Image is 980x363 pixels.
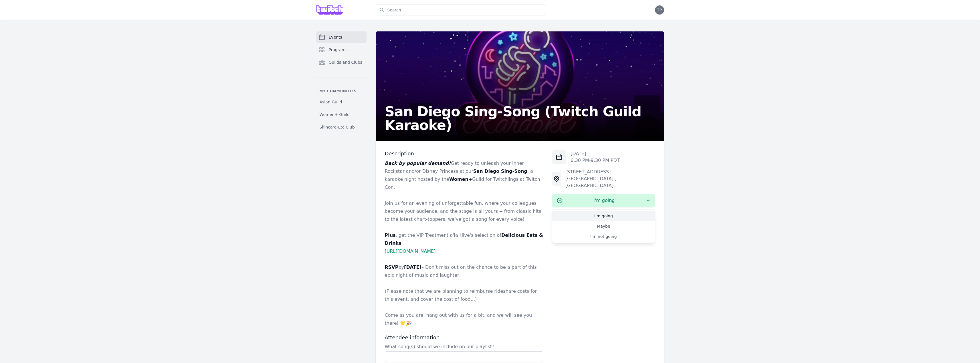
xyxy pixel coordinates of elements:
[385,287,543,303] p: (Please note that we are planning to reimburse rideshare costs for this event, and cover the cost...
[376,5,545,15] input: Search
[316,5,344,15] img: Grove
[385,161,451,166] em: Back by popular demand!
[316,31,367,132] nav: Sidebar
[385,105,655,132] h2: San Diego Sing-Song (Twitch Guild Karaoke)
[385,232,396,238] strong: Plus
[655,5,664,15] button: TP
[552,231,655,242] a: I'm not going
[657,8,662,12] span: TP
[329,34,342,40] span: Events
[385,311,543,327] p: Come as you are, hang out with us for a bit, and we will see you there! 🌟🎉
[316,57,367,68] a: Guilds and Clubs
[404,264,421,270] strong: [DATE]
[385,264,399,270] strong: RSVP
[316,89,367,93] p: My communities
[385,231,543,247] p: , get the VIP Treatment a'la Hive's selection of
[316,31,367,43] a: Events
[385,199,543,223] p: Join us for an evening of unforgettable fun, where your colleagues become your audience, and the ...
[385,334,543,341] h3: Attendee information
[563,197,646,204] span: I'm going
[473,169,527,174] strong: San Diego Sing-Song
[552,210,655,243] div: I'm going
[316,97,367,107] a: Asian Guild
[385,248,436,254] a: [URL][DOMAIN_NAME]
[385,343,543,350] label: What song(s) should we include on our playlist?
[316,44,367,55] a: Programs
[571,150,620,157] p: [DATE]
[565,169,616,188] span: [STREET_ADDRESS][GEOGRAPHIC_DATA], , [GEOGRAPHIC_DATA]
[552,211,655,221] a: I'm going
[329,59,363,65] span: Guilds and Clubs
[320,99,342,105] span: Asian Guild
[316,122,367,132] a: Skincare-Etc Club
[385,150,543,157] h3: Description
[316,109,367,120] a: Women+ Guild
[385,159,543,191] p: Get ready to unleash your inner Rockstar and/or Disney Princess at our , a karaoke night hosted b...
[385,263,543,279] p: by – Don’t miss out on the chance to be a part of this epic night of music and laughter!
[449,177,472,182] strong: Women+
[552,194,655,207] button: I'm going
[320,124,355,130] span: Skincare-Etc Club
[385,232,543,246] strong: Delicious Eats & Drinks
[329,47,348,53] span: Programs
[320,112,350,117] span: Women+ Guild
[571,157,620,164] p: 6:30 PM - 9:30 PM PDT
[552,221,655,231] a: Maybe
